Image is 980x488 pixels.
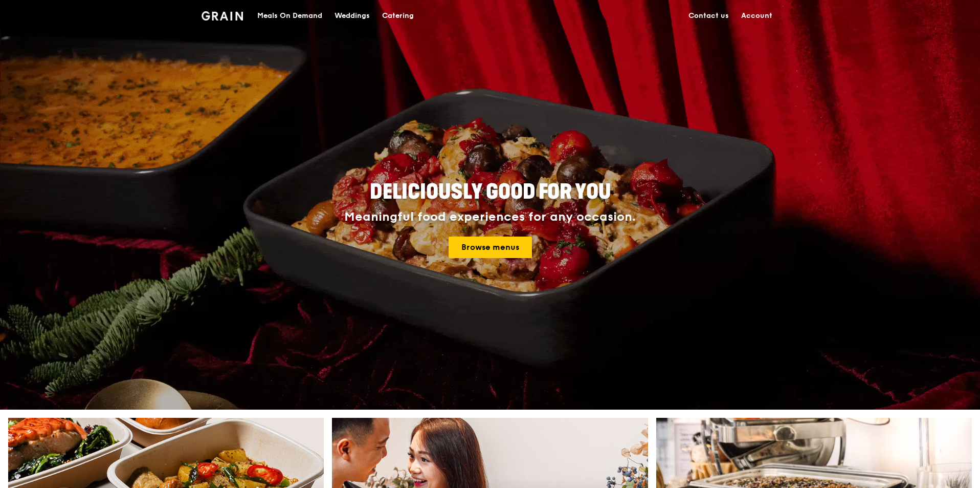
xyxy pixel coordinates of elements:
div: Meals On Demand [257,1,322,31]
span: Deliciously good for you [370,180,611,204]
div: Weddings [335,1,370,31]
a: Weddings [328,1,376,31]
a: Account [735,1,778,31]
div: Catering [382,1,414,31]
a: Browse menus [449,237,532,258]
div: Meaningful food experiences for any occasion. [306,210,674,224]
a: Contact us [682,1,735,31]
img: Grain [202,11,243,20]
a: Catering [376,1,420,31]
